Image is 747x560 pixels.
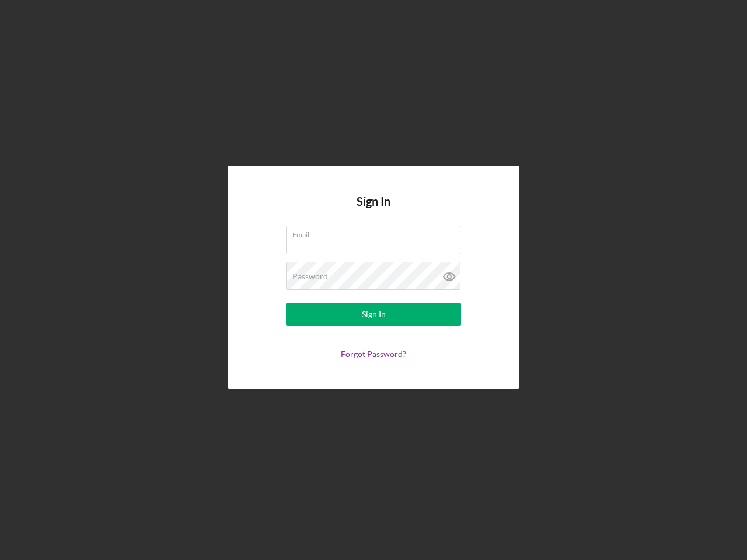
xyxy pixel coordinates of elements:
label: Password [292,272,328,281]
h4: Sign In [357,195,390,226]
label: Email [292,226,460,239]
a: Forgot Password? [341,349,406,359]
button: Sign In [286,303,461,326]
div: Sign In [362,303,386,326]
